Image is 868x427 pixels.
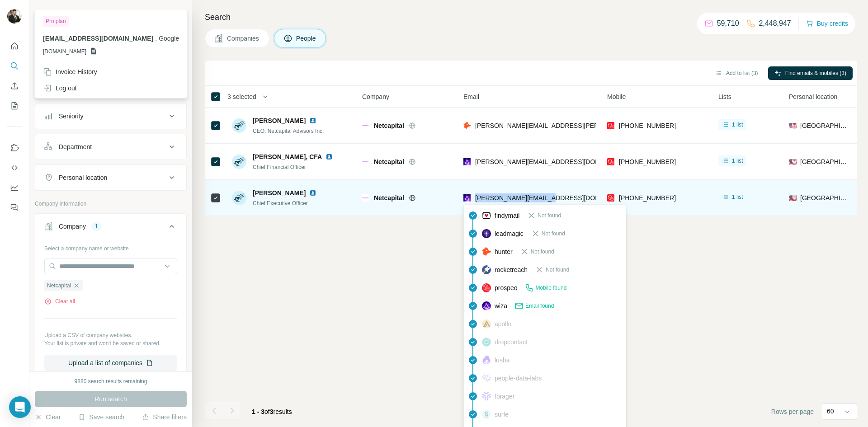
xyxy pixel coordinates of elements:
[9,396,31,418] div: Open Intercom Messenger
[374,121,404,130] span: Netcapital
[7,179,22,196] button: Dashboard
[538,211,561,220] span: Not found
[35,167,186,188] button: Personal location
[495,338,528,347] span: dropcontact
[374,193,404,202] span: Netcapital
[59,112,83,121] div: Seniority
[800,193,849,202] span: [GEOGRAPHIC_DATA]
[59,222,86,231] div: Company
[619,158,676,165] span: [PHONE_NUMBER]
[362,158,369,165] img: Logo of Netcapital
[232,118,246,133] img: Avatar
[227,34,260,43] span: Companies
[7,9,22,23] img: Avatar
[253,164,306,170] span: Chief Financial Officer
[47,282,71,290] span: Netcapital
[495,301,507,310] span: wiza
[35,216,186,241] button: Company1
[43,47,86,56] span: [DOMAIN_NAME]
[482,392,491,401] img: provider forager logo
[253,188,306,197] span: [PERSON_NAME]
[607,92,626,101] span: Mobile
[475,158,634,165] span: [PERSON_NAME][EMAIL_ADDRESS][DOMAIN_NAME]
[827,407,834,416] p: 60
[362,122,369,129] img: Logo of Netcapital
[59,173,107,182] div: Personal location
[78,413,124,422] button: Save search
[309,117,316,124] img: LinkedIn logo
[531,248,554,256] span: Not found
[7,160,22,176] button: Use Surfe API
[309,189,316,197] img: LinkedIn logo
[253,200,308,206] span: Chief Executive Officer
[43,16,69,27] div: Pro plan
[718,92,731,101] span: Lists
[619,194,676,202] span: [PHONE_NUMBER]
[482,229,491,238] img: provider leadmagic logo
[495,374,542,383] span: people-data-labs
[619,122,676,129] span: [PHONE_NUMBER]
[768,66,853,80] button: Find emails & mobiles (3)
[546,266,569,274] span: Not found
[7,78,22,94] button: Enrich CSV
[205,11,857,23] h4: Search
[463,157,471,166] img: provider wiza logo
[7,199,22,216] button: Feedback
[325,153,333,160] img: LinkedIn logo
[232,155,246,169] img: Avatar
[296,34,317,43] span: People
[542,230,565,238] span: Not found
[482,283,491,292] img: provider prospeo logo
[607,157,614,166] img: provider prospeo logo
[7,58,22,74] button: Search
[789,92,837,101] span: Personal location
[482,247,491,255] img: provider hunter logo
[362,194,369,202] img: Logo of Netcapital
[44,241,177,253] div: Select a company name or website
[463,193,471,202] img: provider wiza logo
[607,193,614,202] img: provider prospeo logo
[732,121,743,129] span: 1 list
[362,92,389,101] span: Company
[495,356,509,365] span: lusha
[475,122,687,129] span: [PERSON_NAME][EMAIL_ADDRESS][PERSON_NAME][DOMAIN_NAME]
[75,377,147,385] div: 9880 search results remaining
[35,413,61,422] button: Clear
[43,35,153,42] span: [EMAIL_ADDRESS][DOMAIN_NAME]
[482,374,491,382] img: provider people-data-labs logo
[482,319,491,328] img: provider apollo logo
[7,140,22,156] button: Use Surfe on LinkedIn
[253,128,324,134] span: CEO, Netcapital Advisors Inc.
[43,67,97,76] div: Invoice History
[43,84,77,93] div: Log out
[142,413,187,422] button: Share filters
[732,193,743,201] span: 1 list
[35,136,186,158] button: Department
[155,35,157,42] span: .
[495,247,513,256] span: hunter
[44,331,177,339] p: Upload a CSV of company websites.
[253,116,306,125] span: [PERSON_NAME]
[374,157,404,166] span: Netcapital
[270,408,274,415] span: 3
[44,339,177,347] p: Your list is private and won't be saved or shared.
[806,17,848,30] button: Buy credits
[482,301,491,310] img: provider wiza logo
[35,200,187,208] p: Company information
[482,211,491,220] img: provider findymail logo
[789,193,797,202] span: 🇺🇸
[482,265,491,274] img: provider rocketreach logo
[227,92,256,101] span: 3 selected
[44,297,75,305] button: Clear all
[253,152,322,161] span: [PERSON_NAME], CFA
[789,157,797,166] span: 🇺🇸
[482,409,491,418] img: provider surfe logo
[709,66,764,80] button: Add to list (3)
[771,407,814,416] span: Rows per page
[785,69,846,77] span: Find emails & mobiles (3)
[800,121,849,130] span: [GEOGRAPHIC_DATA]
[35,105,186,127] button: Seniority
[495,392,514,401] span: forager
[495,283,518,292] span: prospeo
[157,5,192,19] button: Hide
